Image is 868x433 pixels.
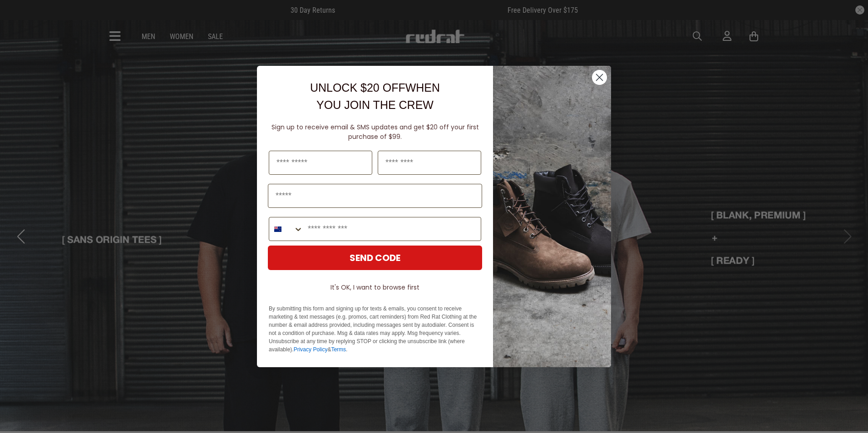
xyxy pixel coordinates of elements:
img: New Zealand [274,226,281,233]
input: Email [268,184,482,208]
a: Terms [331,346,346,353]
button: It's OK, I want to browse first [268,279,482,295]
button: Open LiveChat chat widget [7,4,35,31]
button: Search Countries [269,217,303,241]
span: Sign up to receive email & SMS updates and get $20 off your first purchase of $99. [271,123,479,141]
button: Close dialog [592,69,607,85]
button: SEND CODE [268,246,482,270]
span: UNLOCK $20 OFF [310,81,405,94]
input: First Name [269,151,372,175]
span: WHEN [405,81,440,94]
a: Privacy Policy [294,346,328,353]
img: f7662613-148e-4c88-9575-6c6b5b55a647.jpeg [493,66,611,367]
span: YOU JOIN THE CREW [316,98,434,111]
p: By submitting this form and signing up for texts & emails, you consent to receive marketing & tex... [269,305,481,354]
